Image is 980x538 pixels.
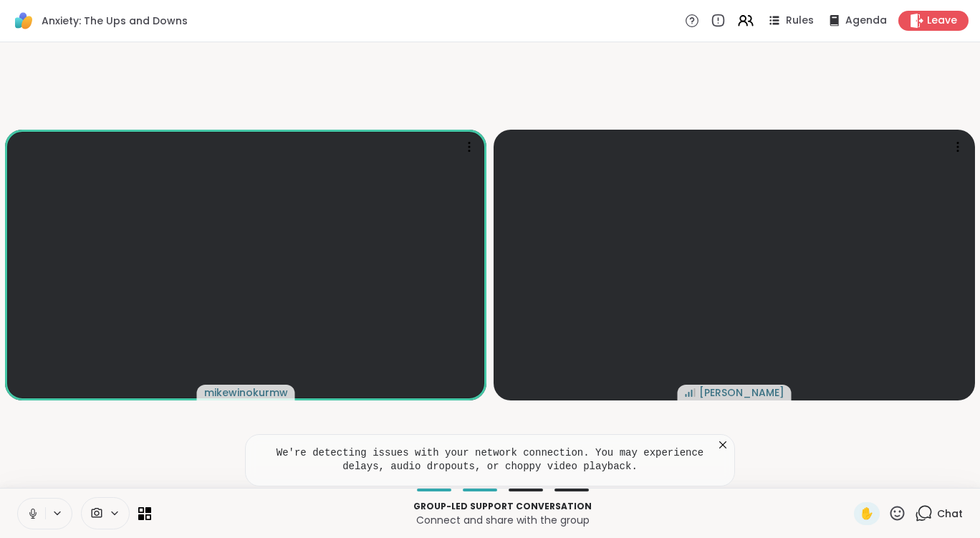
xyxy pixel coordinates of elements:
[42,14,188,28] span: Anxiety: The Ups and Downs
[11,9,36,33] img: ShareWell Logomark
[699,385,784,400] span: [PERSON_NAME]
[263,446,717,474] pre: We're detecting issues with your network connection. You may experience delays, audio dropouts, o...
[204,385,288,400] span: mikewinokurmw
[786,14,814,28] span: Rules
[160,513,845,527] p: Connect and share with the group
[860,505,874,522] span: ✋
[160,500,845,513] p: Group-led support conversation
[937,506,963,521] span: Chat
[927,14,957,28] span: Leave
[845,14,887,28] span: Agenda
